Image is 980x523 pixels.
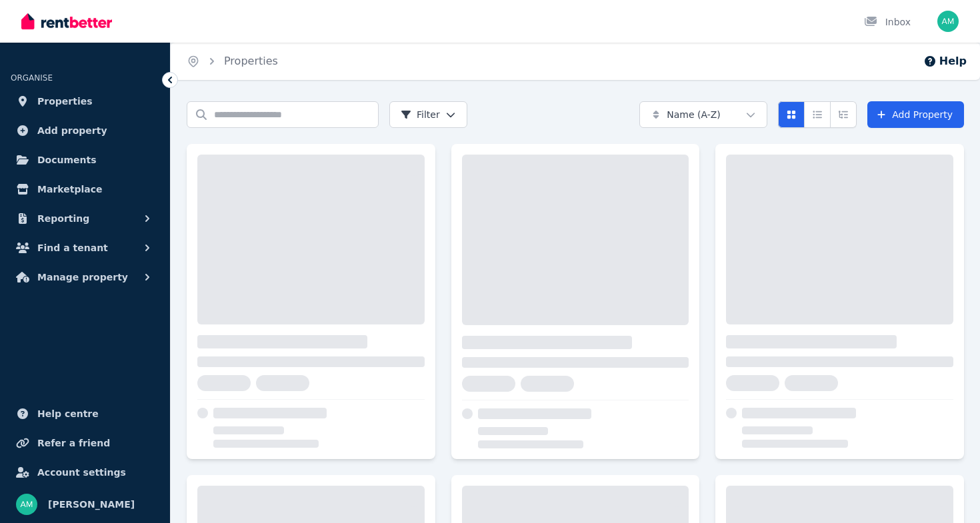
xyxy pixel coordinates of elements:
button: Name (A-Z) [639,101,767,128]
span: Add property [37,123,107,139]
span: Filter [401,108,440,121]
button: Card view [778,101,805,128]
img: RentBetter [21,11,112,31]
a: Properties [224,55,278,67]
div: Inbox [864,15,911,29]
a: Marketplace [11,176,159,203]
a: Add Property [867,101,964,128]
span: [PERSON_NAME] [48,496,135,512]
a: Help centre [11,400,159,427]
span: Name (A-Z) [667,108,721,121]
button: Filter [389,101,467,128]
img: Allison Marrill [16,494,37,515]
a: Documents [11,147,159,173]
span: Marketplace [37,181,102,197]
span: Help centre [37,406,99,422]
span: Properties [37,93,93,109]
span: Documents [37,152,97,168]
button: Find a tenant [11,235,159,261]
button: Manage property [11,264,159,290]
button: Compact list view [804,101,831,128]
a: Properties [11,88,159,115]
nav: Breadcrumb [171,43,294,80]
span: ORGANISE [11,73,53,83]
a: Account settings [11,459,159,486]
div: View options [778,101,857,128]
img: Allison Marrill [937,11,959,32]
span: Reporting [37,211,89,227]
span: Find a tenant [37,240,108,256]
a: Refer a friend [11,430,159,456]
button: Expanded list view [830,101,857,128]
a: Add property [11,117,159,144]
button: Help [923,53,967,69]
button: Reporting [11,205,159,232]
span: Account settings [37,464,126,480]
span: Manage property [37,269,128,285]
span: Refer a friend [37,435,110,451]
